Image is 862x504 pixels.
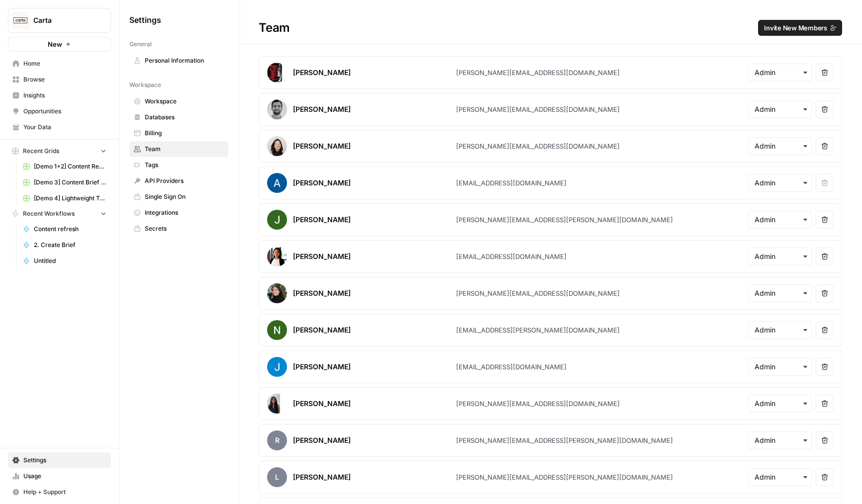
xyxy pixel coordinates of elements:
[8,37,111,52] button: New
[34,225,106,234] span: Content refresh
[8,103,111,119] a: Opportunities
[456,472,673,482] div: [PERSON_NAME][EMAIL_ADDRESS][PERSON_NAME][DOMAIN_NAME]
[34,256,106,265] span: Untitled
[267,99,287,119] img: avatar
[18,221,111,237] a: Content refresh
[764,23,827,33] span: Invite New Members
[129,157,228,173] a: Tags
[267,283,287,303] img: avatar
[23,75,106,84] span: Browse
[8,87,111,103] a: Insights
[293,435,351,445] div: [PERSON_NAME]
[293,362,351,372] div: [PERSON_NAME]
[129,40,152,49] span: General
[267,430,287,450] span: R
[8,484,111,500] button: Help + Support
[34,162,106,171] span: [Demo 1+2] Content Refresh Demo Grid
[755,178,805,188] input: Admin
[456,325,620,335] div: [EMAIL_ADDRESS][PERSON_NAME][DOMAIN_NAME]
[456,68,620,78] div: [PERSON_NAME][EMAIL_ADDRESS][DOMAIN_NAME]
[456,399,620,409] div: [PERSON_NAME][EMAIL_ADDRESS][DOMAIN_NAME]
[267,247,287,266] img: avatar
[8,468,111,484] a: Usage
[18,174,111,190] a: [Demo 3] Content Brief Demo Grid
[11,11,29,29] img: Carta Logo
[23,209,75,218] span: Recent Workflows
[755,104,805,114] input: Admin
[267,173,287,193] img: avatar
[129,173,228,189] a: API Providers
[145,56,224,65] span: Personal Information
[8,119,111,135] a: Your Data
[145,97,224,106] span: Workspace
[145,192,224,201] span: Single Sign On
[456,362,567,372] div: [EMAIL_ADDRESS][DOMAIN_NAME]
[755,215,805,225] input: Admin
[267,210,287,230] img: avatar
[23,472,106,481] span: Usage
[456,252,567,261] div: [EMAIL_ADDRESS][DOMAIN_NAME]
[755,141,805,151] input: Admin
[129,141,228,157] a: Team
[145,145,224,154] span: Team
[129,81,161,89] span: Workspace
[293,325,351,335] div: [PERSON_NAME]
[267,394,280,414] img: avatar
[755,362,805,372] input: Admin
[23,123,106,132] span: Your Data
[23,91,106,100] span: Insights
[23,107,106,116] span: Opportunities
[48,39,62,49] span: New
[293,472,351,482] div: [PERSON_NAME]
[129,53,228,69] a: Personal Information
[129,125,228,141] a: Billing
[755,435,805,445] input: Admin
[8,56,111,72] a: Home
[456,141,620,151] div: [PERSON_NAME][EMAIL_ADDRESS][DOMAIN_NAME]
[129,93,228,109] a: Workspace
[18,253,111,269] a: Untitled
[755,399,805,409] input: Admin
[8,72,111,87] a: Browse
[145,161,224,169] span: Tags
[23,488,106,497] span: Help + Support
[755,288,805,298] input: Admin
[145,208,224,217] span: Integrations
[755,252,805,261] input: Admin
[267,136,287,156] img: avatar
[8,206,111,221] button: Recent Workflows
[23,147,59,156] span: Recent Grids
[267,357,287,377] img: avatar
[456,288,620,298] div: [PERSON_NAME][EMAIL_ADDRESS][DOMAIN_NAME]
[239,20,862,36] div: Team
[8,144,111,159] button: Recent Grids
[145,113,224,122] span: Databases
[18,159,111,174] a: [Demo 1+2] Content Refresh Demo Grid
[34,194,106,203] span: [Demo 4] Lightweight Topic Prioritization Grid
[293,399,351,409] div: [PERSON_NAME]
[129,109,228,125] a: Databases
[293,104,351,114] div: [PERSON_NAME]
[8,8,111,33] button: Workspace: Carta
[456,104,620,114] div: [PERSON_NAME][EMAIL_ADDRESS][DOMAIN_NAME]
[758,20,842,36] button: Invite New Members
[145,129,224,138] span: Billing
[129,189,228,205] a: Single Sign On
[267,467,287,487] span: L
[755,68,805,78] input: Admin
[34,178,106,187] span: [Demo 3] Content Brief Demo Grid
[456,178,567,188] div: [EMAIL_ADDRESS][DOMAIN_NAME]
[129,14,161,26] span: Settings
[456,435,673,445] div: [PERSON_NAME][EMAIL_ADDRESS][PERSON_NAME][DOMAIN_NAME]
[293,215,351,225] div: [PERSON_NAME]
[293,288,351,298] div: [PERSON_NAME]
[267,63,282,83] img: avatar
[129,221,228,237] a: Secrets
[456,215,673,225] div: [PERSON_NAME][EMAIL_ADDRESS][PERSON_NAME][DOMAIN_NAME]
[293,68,351,78] div: [PERSON_NAME]
[23,59,106,68] span: Home
[145,224,224,233] span: Secrets
[129,205,228,221] a: Integrations
[18,237,111,253] a: 2. Create Brief
[23,456,106,465] span: Settings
